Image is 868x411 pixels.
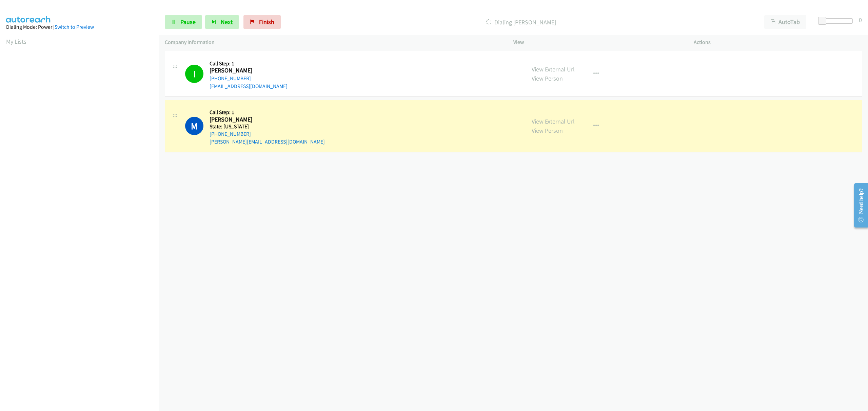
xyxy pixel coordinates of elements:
[205,15,239,29] button: Next
[165,15,202,29] a: Pause
[185,65,203,83] h1: I
[532,65,575,73] a: View External Url
[210,123,325,130] h5: State: [US_STATE]
[210,138,325,145] a: [PERSON_NAME][EMAIL_ADDRESS][DOMAIN_NAME]
[6,52,159,374] iframe: Dialpad
[165,38,501,46] p: Company Information
[210,116,273,124] h2: [PERSON_NAME]
[210,60,288,67] h5: Call Step: 1
[210,75,251,82] a: [PHONE_NUMBER]
[210,67,273,74] h2: [PERSON_NAME]
[221,18,233,26] span: Next
[210,131,251,137] a: [PHONE_NUMBER]
[259,18,274,26] span: Finish
[185,117,203,135] h1: M
[55,24,94,30] a: Switch to Preview
[532,117,575,125] a: View External Url
[532,74,563,82] a: View Person
[513,38,682,46] p: View
[822,18,853,24] div: Delay between calls (in seconds)
[849,178,868,232] iframe: Resource Center
[694,38,862,46] p: Actions
[210,109,325,116] h5: Call Step: 1
[243,15,281,29] a: Finish
[210,83,288,89] a: [EMAIL_ADDRESS][DOMAIN_NAME]
[6,38,26,45] a: My Lists
[532,127,563,134] a: View Person
[859,15,862,24] div: 0
[290,18,752,27] p: Dialing [PERSON_NAME]
[6,23,153,31] div: Dialing Mode: Power |
[180,18,196,26] span: Pause
[764,15,806,29] button: AutoTab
